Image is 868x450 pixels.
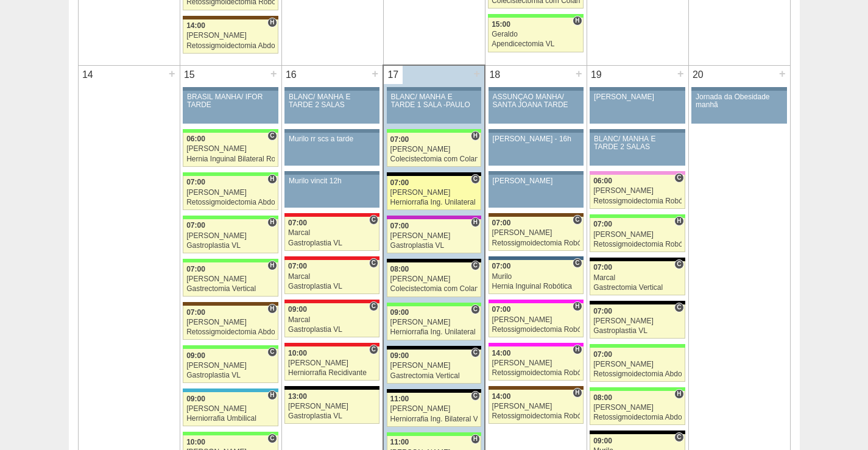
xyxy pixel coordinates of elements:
a: C 07:00 Marcal Gastroplastia VL [284,217,379,251]
a: H 07:00 [PERSON_NAME] Retossigmoidectomia Robótica [590,218,685,252]
a: BRASIL MANHÃ/ IFOR TARDE [183,91,278,124]
div: Key: Aviso [183,87,278,91]
a: H 07:00 [PERSON_NAME] Gastrectomia Vertical [183,262,278,297]
a: 13:00 [PERSON_NAME] Gastroplastia VL [284,390,379,424]
a: C 08:00 [PERSON_NAME] Colecistectomia com Colangiografia VL [387,262,481,297]
span: 08:00 [390,265,409,273]
a: H 07:00 [PERSON_NAME] Gastroplastia VL [387,219,481,253]
div: Herniorrafia Recidivante [288,369,376,377]
div: Key: Aviso [590,129,685,133]
div: Key: Brasil [183,129,278,133]
div: Murilo rr scs a tarde [289,135,375,143]
div: Key: Aviso [284,87,379,91]
div: Key: Blanc [590,258,685,261]
span: 07:00 [492,219,511,227]
span: 15:00 [492,20,510,29]
div: Key: Aviso [489,171,584,175]
a: C 06:00 [PERSON_NAME] Retossigmoidectomia Robótica [590,175,685,209]
div: Gastroplastia VL [593,327,682,335]
div: Key: Brasil [183,216,278,219]
div: Key: Blanc [387,259,481,262]
span: Consultório [267,347,277,357]
a: Jornada da Obesidade manhã [691,91,786,124]
span: Hospital [573,388,582,398]
div: Key: Assunção [284,300,379,303]
div: [PERSON_NAME] [186,232,275,240]
div: Herniorrafia Ing. Unilateral VL [390,199,478,206]
span: 09:00 [390,308,409,317]
a: [PERSON_NAME] [489,175,584,208]
div: + [777,66,788,82]
div: Key: Blanc [387,172,481,176]
div: Key: Neomater [183,388,278,392]
span: 10:00 [186,438,205,446]
span: Consultório [573,215,582,225]
a: H 14:00 [PERSON_NAME] Retossigmoidectomia Robótica [489,390,584,424]
div: [PERSON_NAME] [492,403,580,410]
span: Consultório [471,304,480,314]
span: 14:00 [186,21,205,30]
div: Retossigmoidectomia Abdominal VL [186,328,275,336]
a: Murilo vincit 12h [284,175,379,208]
div: [PERSON_NAME] [186,275,275,283]
div: [PERSON_NAME] [390,146,478,153]
a: BLANC/ MANHÃ E TARDE 2 SALAS [284,91,379,124]
div: Retossigmoidectomia Robótica [593,197,682,205]
span: 08:00 [593,393,612,402]
div: Gastrectomia Vertical [593,284,682,292]
div: Herniorrafia Ing. Unilateral VL [390,328,478,336]
div: [PERSON_NAME] [594,93,681,101]
span: 06:00 [593,177,612,185]
div: Gastroplastia VL [288,326,376,334]
a: BLANC/ MANHÃ E TARDE 1 SALA -PAULO [387,91,481,124]
div: Marcal [288,273,376,281]
a: H 14:00 [PERSON_NAME] Retossigmoidectomia Abdominal VL [183,19,278,54]
span: Consultório [471,391,480,401]
div: Key: Aviso [284,129,379,133]
div: Gastrectomia Vertical [390,372,478,380]
div: [PERSON_NAME] [186,32,275,40]
div: [PERSON_NAME] [390,232,478,240]
div: [PERSON_NAME] [593,360,682,368]
div: Key: Blanc [590,431,685,434]
span: 11:00 [390,438,409,446]
div: Key: Aviso [489,129,584,133]
div: 17 [384,66,403,84]
div: Retossigmoidectomia Robótica [492,412,580,420]
div: BLANC/ MANHÃ E TARDE 1 SALA -PAULO [391,93,478,109]
div: Key: Brasil [590,214,685,218]
div: Key: Brasil [183,172,278,176]
span: 07:00 [593,350,612,359]
div: + [370,66,380,82]
a: C 07:00 Murilo Hernia Inguinal Robótica [489,260,584,294]
span: Consultório [267,434,277,443]
div: Key: Aviso [691,87,786,91]
span: Consultório [471,261,480,270]
div: Key: Brasil [488,14,583,18]
a: C 11:00 [PERSON_NAME] Herniorrafia Ing. Bilateral VL [387,393,481,427]
div: BLANC/ MANHÃ E TARDE 2 SALAS [594,135,681,151]
a: C 09:00 [PERSON_NAME] Gastrectomia Vertical [387,350,481,384]
div: Key: São Luiz - Jabaquara [489,256,584,260]
div: Marcal [288,229,376,237]
div: Key: Santa Joana [489,213,584,217]
div: Retossigmoidectomia Abdominal VL [593,413,682,421]
div: Gastroplastia VL [186,371,275,379]
div: Key: Santa Joana [183,302,278,306]
div: Herniorrafia Ing. Bilateral VL [390,415,478,423]
div: 19 [587,66,606,84]
div: Key: Maria Braido [387,216,481,219]
div: Retossigmoidectomia Abdominal VL [186,42,275,50]
div: [PERSON_NAME] [390,405,478,413]
div: Key: Assunção [284,343,379,346]
div: Apendicectomia VL [492,40,580,48]
div: Hernia Inguinal Robótica [492,283,580,290]
a: H 07:00 [PERSON_NAME] Gastroplastia VL [183,219,278,253]
div: Gastroplastia VL [288,283,376,290]
span: Consultório [369,345,378,354]
div: [PERSON_NAME] [593,231,682,239]
div: 16 [282,66,301,84]
div: Key: Aviso [284,171,379,175]
span: 07:00 [186,265,205,273]
div: + [676,66,686,82]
